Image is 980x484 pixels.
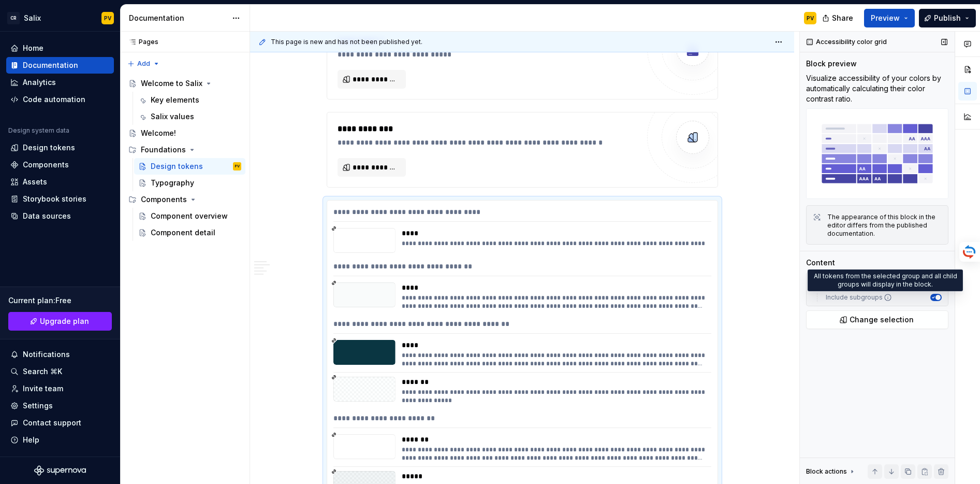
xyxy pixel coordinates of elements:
div: Key elements [151,95,199,105]
button: Help [6,432,114,448]
button: Contact support [6,415,114,431]
div: Data sources [23,211,71,221]
div: Contact support [23,418,81,428]
div: Components [23,160,69,170]
div: Salix values [151,111,194,122]
span: Upgrade plan [40,316,89,326]
div: Typography [151,178,194,188]
div: Block actions [806,464,856,479]
div: Foundations [141,145,186,155]
div: Notifications [23,349,70,360]
a: Upgrade plan [8,312,112,331]
svg: Supernova Logo [34,465,86,476]
a: Documentation [6,57,114,74]
a: Key elements [134,92,245,108]
div: The appearance of this block in the editor differs from the published documentation. [827,213,942,238]
div: Foundations [124,141,245,158]
a: Invite team [6,380,114,397]
button: Share [817,9,860,27]
span: Add [137,60,150,68]
div: Design tokens [23,143,75,153]
div: Search ⌘K [23,366,62,377]
div: Content [806,258,835,268]
div: PV [807,14,814,22]
a: Settings [6,397,114,414]
button: Preview [864,9,915,27]
div: All tokens from the selected group and all child groups will display in the block. [808,269,963,291]
a: Component detail [134,224,245,241]
span: Change selection [850,315,914,325]
div: Storybook stories [23,194,86,204]
div: Help [23,435,39,445]
a: Welcome! [124,125,245,141]
div: PV [235,161,240,172]
a: Components [6,156,114,173]
button: Publish [919,9,976,27]
p: Visualize accessibility of your colors by automatically calculating their color contrast ratio. [806,73,948,104]
a: Component overview [134,208,245,224]
div: Components [124,191,245,208]
button: Change selection [806,310,948,329]
a: Code automation [6,91,114,108]
a: Salix values [134,108,245,125]
div: CR [7,12,20,24]
div: Design tokens [151,161,203,172]
div: Design system data [8,126,69,135]
span: This page is new and has not been published yet. [271,38,422,46]
button: Notifications [6,346,114,363]
div: Settings [23,401,53,411]
span: Share [832,13,853,23]
span: Publish [934,13,961,23]
div: Component detail [151,227,215,238]
div: Invite team [23,383,63,394]
button: Add [124,56,163,71]
a: Analytics [6,74,114,91]
div: PV [104,14,111,22]
div: Code automation [23,94,85,105]
span: Preview [871,13,900,23]
label: Include subgroups [822,293,892,302]
a: Storybook stories [6,191,114,207]
div: Assets [23,177,47,187]
div: Analytics [23,77,56,88]
div: Home [23,43,43,53]
a: Typography [134,175,245,191]
div: Pages [124,38,158,46]
div: Documentation [23,60,78,70]
div: Current plan : Free [8,295,112,306]
a: Home [6,40,114,56]
div: Documentation [129,13,227,23]
a: Data sources [6,208,114,224]
div: Block preview [806,59,857,69]
div: Welcome! [141,128,176,138]
button: Search ⌘K [6,363,114,380]
div: Salix [24,13,41,23]
a: Welcome to Salix [124,75,245,92]
button: CRSalixPV [2,7,118,29]
div: Block actions [806,467,847,476]
div: Component overview [151,211,228,221]
a: Design tokens [6,139,114,156]
div: Page tree [124,75,245,241]
div: Welcome to Salix [141,78,202,89]
a: Assets [6,174,114,190]
a: Design tokensPV [134,158,245,175]
div: Components [141,194,187,205]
